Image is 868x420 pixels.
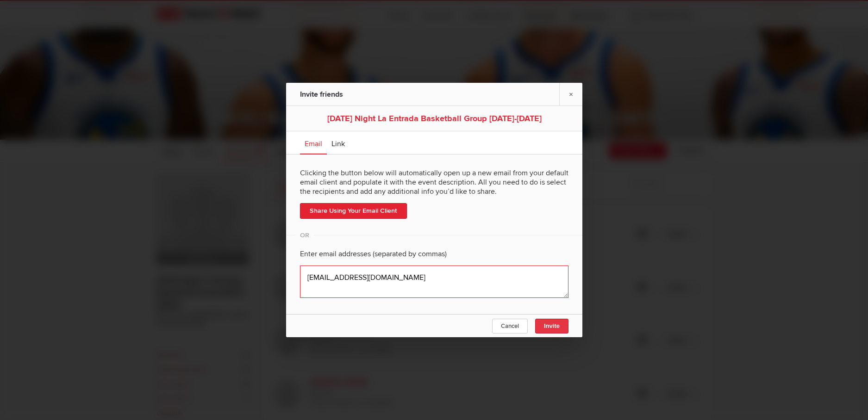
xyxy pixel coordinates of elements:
a: × [559,83,582,105]
span: OR [295,235,314,235]
div: Invite friends [300,83,402,106]
a: Email [300,131,327,154]
div: Clicking the button below will automatically open up a new email from your default email client a... [300,161,568,203]
div: Enter email addresses (separated by commas) [300,242,568,266]
span: Invite [544,322,560,329]
button: Invite [535,319,568,334]
div: [DATE] Night La Entrada Basketball Group [DATE]-[DATE] [300,113,568,124]
span: Link [331,139,345,148]
a: Link [327,131,350,154]
span: Email [305,139,322,148]
a: Share Using Your Email Client [300,203,407,219]
span: Cancel [501,322,519,330]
